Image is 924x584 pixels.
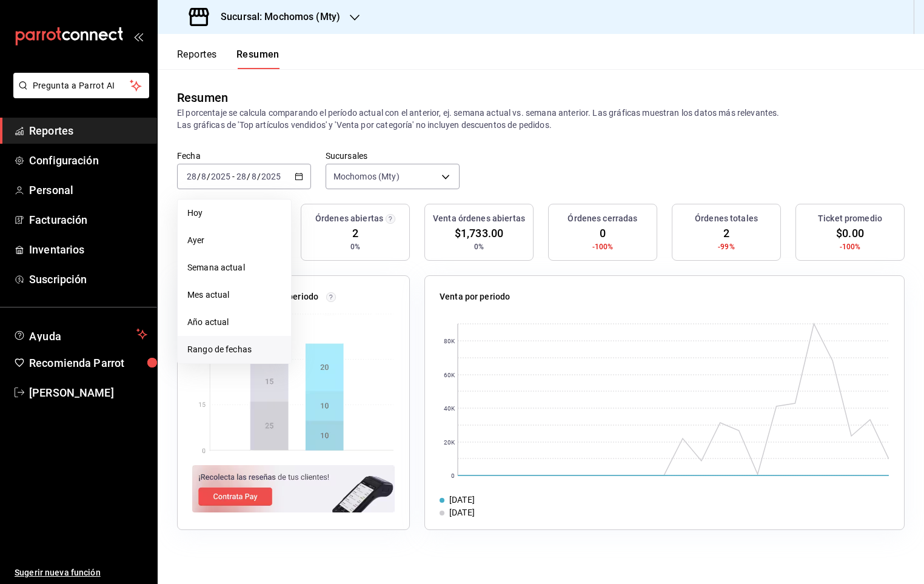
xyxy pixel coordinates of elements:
[440,290,510,303] p: Venta por periodo
[723,225,729,241] span: 2
[818,212,882,225] h3: Ticket promedio
[232,172,235,181] span: -
[444,405,455,412] text: 40K
[315,212,383,225] h3: Órdenes abiertas
[433,212,525,225] h3: Venta órdenes abiertas
[29,355,147,371] span: Recomienda Parrot
[13,73,149,98] button: Pregunta a Parrot AI
[187,316,281,329] span: Año actual
[29,241,147,258] span: Inventarios
[718,241,735,252] span: -99%
[207,172,210,181] span: /
[333,170,400,183] span: Mochomos (Mty)
[187,289,281,301] span: Mes actual
[350,241,360,252] span: 0%
[29,384,147,401] span: [PERSON_NAME]
[600,225,606,241] span: 0
[567,212,637,225] h3: Órdenes cerradas
[451,472,455,479] text: 0
[251,172,257,181] input: --
[177,107,905,131] p: El porcentaje se calcula comparando el período actual con el anterior, ej. semana actual vs. sema...
[187,343,281,356] span: Rango de fechas
[444,439,455,446] text: 20K
[449,494,475,506] div: [DATE]
[187,234,281,247] span: Ayer
[29,182,147,198] span: Personal
[474,241,484,252] span: 0%
[836,225,864,241] span: $0.00
[840,241,861,252] span: -100%
[29,327,132,341] span: Ayuda
[29,152,147,169] span: Configuración
[177,49,280,69] div: navigation tabs
[236,49,280,69] button: Resumen
[29,123,147,139] span: Reportes
[352,225,358,241] span: 2
[236,172,247,181] input: --
[177,152,311,160] label: Fecha
[197,172,201,181] span: /
[326,152,460,160] label: Sucursales
[257,172,261,181] span: /
[695,212,758,225] h3: Órdenes totales
[261,172,281,181] input: ----
[444,338,455,344] text: 80K
[455,225,503,241] span: $1,733.00
[210,172,231,181] input: ----
[29,212,147,228] span: Facturación
[177,89,228,107] div: Resumen
[8,88,149,101] a: Pregunta a Parrot AI
[33,79,130,92] span: Pregunta a Parrot AI
[15,566,147,579] span: Sugerir nueva función
[186,172,197,181] input: --
[592,241,614,252] span: -100%
[201,172,207,181] input: --
[444,372,455,378] text: 60K
[133,32,143,41] button: open_drawer_menu
[177,49,217,69] button: Reportes
[187,261,281,274] span: Semana actual
[29,271,147,287] span: Suscripción
[247,172,250,181] span: /
[211,10,340,24] h3: Sucursal: Mochomos (Mty)
[187,207,281,220] span: Hoy
[449,506,475,519] div: [DATE]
